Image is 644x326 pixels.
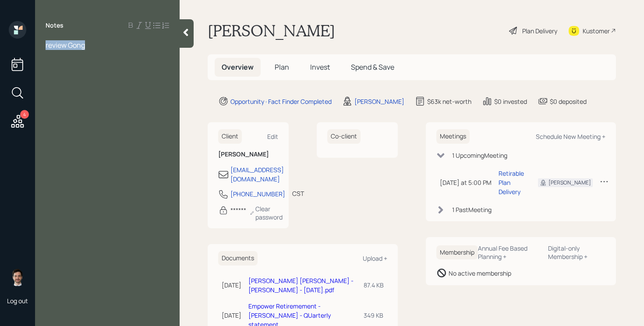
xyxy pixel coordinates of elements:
div: [DATE] at 5:00 PM [440,178,492,187]
div: 349 KB [364,311,384,320]
div: Plan Delivery [522,26,557,35]
div: 1 Past Meeting [452,205,492,214]
div: No active membership [449,269,511,278]
div: [PERSON_NAME] [548,179,591,187]
h6: Meetings [436,129,470,144]
span: Spend & Save [351,62,394,72]
div: 87.4 KB [364,280,384,290]
div: [PHONE_NUMBER] [230,189,285,198]
div: Edit [267,132,278,141]
span: Plan [275,62,289,72]
h6: Client [218,129,242,144]
div: [DATE] [222,311,241,320]
div: Upload + [363,254,387,262]
h6: Documents [218,251,258,266]
div: Schedule New Meeting + [536,132,605,141]
div: CST [292,189,304,198]
div: Kustomer [583,26,610,35]
div: 1 Upcoming Meeting [452,151,507,160]
label: Notes [46,21,64,30]
div: 4 [20,110,29,119]
h6: [PERSON_NAME] [218,151,278,158]
div: [DATE] [222,280,241,290]
div: Digital-only Membership + [548,244,605,261]
div: Retirable Plan Delivery [499,169,524,196]
span: review Gong [46,40,85,50]
a: [PERSON_NAME] [PERSON_NAME] - [PERSON_NAME] - [DATE].pdf [248,276,354,294]
div: Annual Fee Based Planning + [478,244,541,261]
h6: Co-client [327,129,361,144]
div: Opportunity · Fact Finder Completed [230,97,332,106]
div: $0 deposited [550,97,587,106]
h1: [PERSON_NAME] [208,21,335,40]
span: Overview [222,62,254,72]
div: $0 invested [494,97,527,106]
h6: Membership [436,245,478,260]
img: jonah-coleman-headshot.png [9,269,26,286]
div: [PERSON_NAME] [354,97,404,106]
div: $63k net-worth [427,97,471,106]
div: Clear password [250,205,285,221]
div: [EMAIL_ADDRESS][DOMAIN_NAME] [230,165,284,184]
span: Invest [310,62,330,72]
div: Log out [7,297,28,305]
